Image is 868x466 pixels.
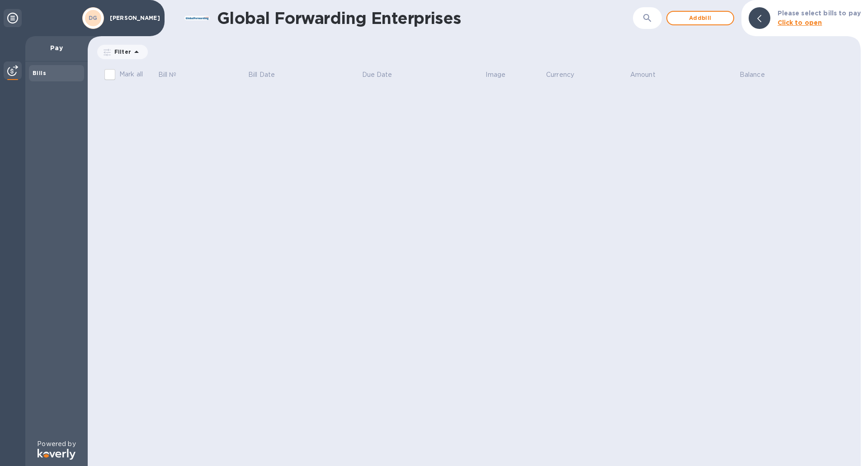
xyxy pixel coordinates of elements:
b: Click to open [778,19,822,26]
p: Balance [740,70,765,80]
h1: Global Forwarding Enterprises [217,9,633,28]
b: Please select bills to pay [778,9,861,17]
span: Bill Date [248,70,287,80]
p: Currency [546,70,574,80]
b: Bills [33,70,46,76]
p: Due Date [362,70,392,80]
p: Amount [630,70,656,80]
span: Due Date [362,70,404,80]
p: Bill № [158,70,177,80]
span: Amount [630,70,667,80]
p: Filter [111,48,131,56]
p: [PERSON_NAME] [110,15,155,21]
b: DG [89,14,98,21]
p: Bill Date [248,70,275,80]
p: Image [486,70,505,80]
img: Logo [38,449,75,460]
button: Addbill [666,11,734,25]
p: Pay [33,43,80,52]
p: Powered by [37,439,75,449]
p: Mark all [119,70,143,79]
span: Bill № [158,70,189,80]
span: Add bill [675,13,726,24]
span: Balance [740,70,777,80]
